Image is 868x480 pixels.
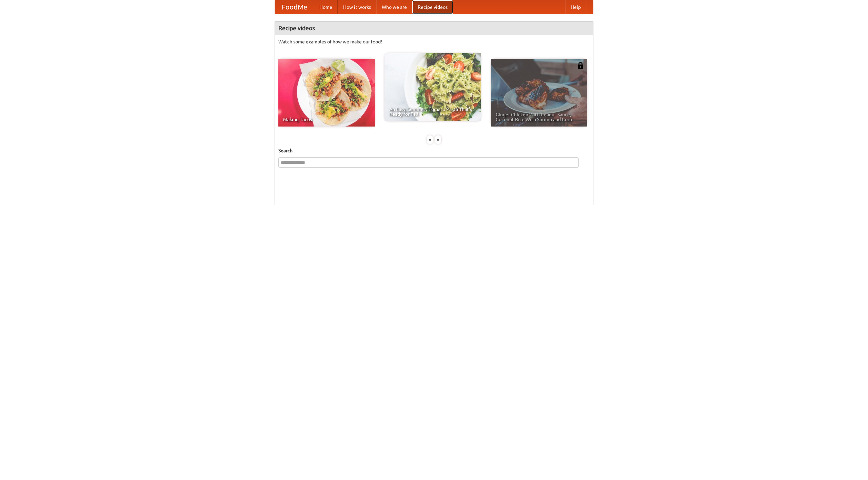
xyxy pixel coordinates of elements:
a: FoodMe [275,0,314,14]
img: 483408.png [577,62,584,69]
h5: Search [278,147,590,154]
a: Making Tacos [278,59,375,127]
a: How it works [338,0,376,14]
h4: Recipe videos [275,21,593,35]
a: Help [565,0,586,14]
span: An Easy, Summery Tomato Pasta That's Ready for Fall [389,107,476,116]
div: « [427,135,433,144]
p: Watch some examples of how we make our food! [278,38,590,45]
div: » [435,135,441,144]
span: Making Tacos [283,117,370,122]
a: Recipe videos [412,0,453,14]
a: An Easy, Summery Tomato Pasta That's Ready for Fall [384,53,481,121]
a: Home [314,0,338,14]
a: Who we are [376,0,412,14]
